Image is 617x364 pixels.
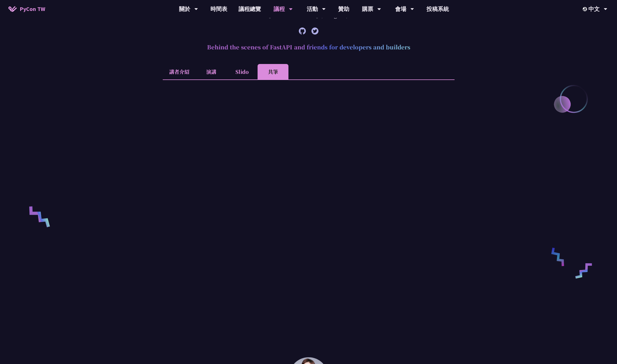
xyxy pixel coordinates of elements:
li: 講者介紹 [163,64,196,79]
img: Home icon of PyCon TW 2025 [8,6,17,12]
img: Locale Icon [583,7,588,11]
li: 演講 [196,64,227,79]
h2: Behind the scenes of FastAPI and friends for developers and builders [163,39,455,56]
li: 共筆 [258,64,288,79]
li: Slido [227,64,258,79]
span: PyCon TW [20,5,45,13]
a: PyCon TW [3,2,51,16]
